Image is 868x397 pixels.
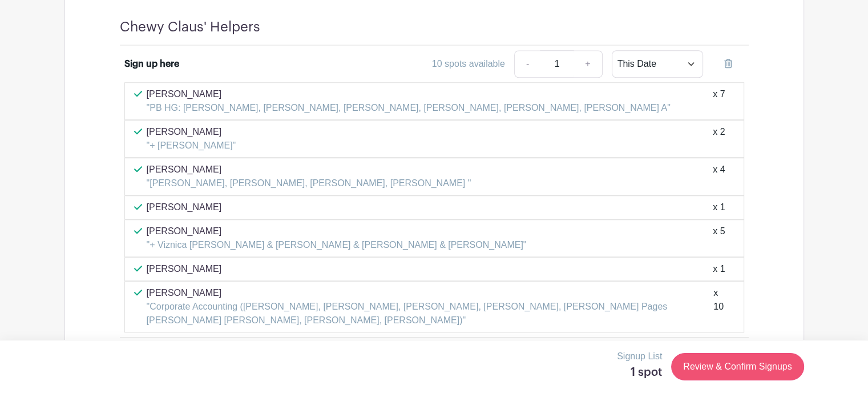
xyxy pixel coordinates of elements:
[617,366,662,379] h5: 1 spot
[147,300,714,327] p: "Corporate Accounting ([PERSON_NAME], [PERSON_NAME], [PERSON_NAME], [PERSON_NAME], [PERSON_NAME] ...
[147,87,671,101] p: [PERSON_NAME]
[671,353,804,380] a: Review & Confirm Signups
[120,19,260,35] h4: Chewy Claus' Helpers
[574,50,602,78] a: +
[147,101,671,115] p: "PB HG: [PERSON_NAME], [PERSON_NAME], [PERSON_NAME], [PERSON_NAME], [PERSON_NAME], [PERSON_NAME] A"
[147,139,236,153] p: "+ [PERSON_NAME]"
[147,125,236,139] p: [PERSON_NAME]
[147,238,527,252] p: "+ Viznica [PERSON_NAME] & [PERSON_NAME] & [PERSON_NAME] & [PERSON_NAME]"
[713,87,725,115] div: x 7
[147,177,471,190] p: "[PERSON_NAME], [PERSON_NAME], [PERSON_NAME], [PERSON_NAME] "
[713,125,725,153] div: x 2
[713,163,725,190] div: x 4
[147,200,222,214] p: [PERSON_NAME]
[514,50,540,78] a: -
[713,200,725,214] div: x 1
[147,286,714,300] p: [PERSON_NAME]
[713,262,725,276] div: x 1
[617,350,662,363] p: Signup List
[147,163,471,177] p: [PERSON_NAME]
[124,57,179,71] div: Sign up here
[147,262,222,276] p: [PERSON_NAME]
[713,224,725,252] div: x 5
[147,224,527,238] p: [PERSON_NAME]
[713,286,725,327] div: x 10
[432,57,505,71] div: 10 spots available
